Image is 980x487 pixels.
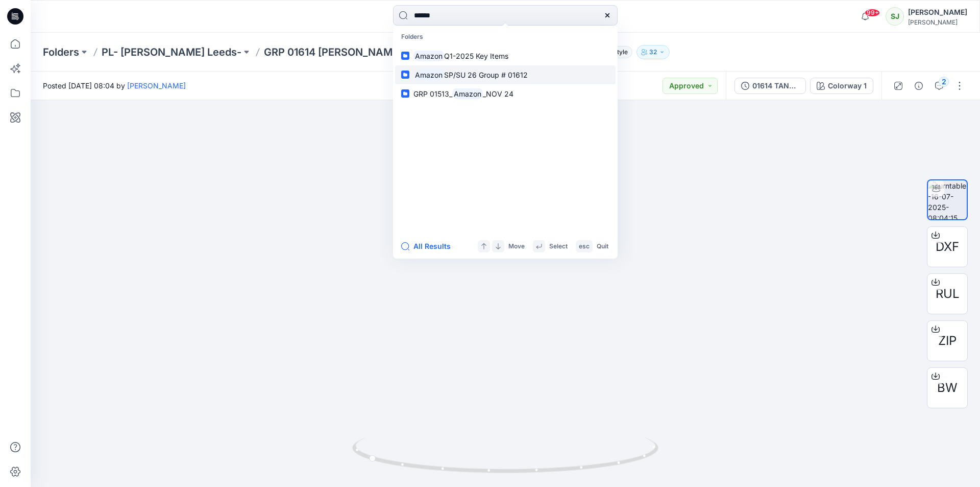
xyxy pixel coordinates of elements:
[413,69,444,81] mark: Amazon
[649,47,657,58] p: 32
[928,180,967,219] img: turntable-16-07-2025-08:04:15
[734,78,806,94] button: 01614 TANK + SHORT SET_REV1
[102,45,241,59] a: PL- [PERSON_NAME] Leeds-
[452,88,483,100] mark: Amazon
[127,81,186,90] a: [PERSON_NAME]
[911,78,927,94] button: Details
[939,77,949,87] div: 2
[395,84,616,103] a: GRP 01513_Amazon_NOV 24
[752,80,799,91] div: 01614 TANK + SHORT SET_REV1
[300,88,711,487] img: eyJhbGciOiJIUzI1NiIsImtpZCI6IjAiLCJzbHQiOiJzZXMiLCJ0eXAiOiJKV1QifQ.eyJkYXRhIjp7InR5cGUiOiJzdG9yYW...
[908,6,967,18] div: [PERSON_NAME]
[886,7,904,26] div: SJ
[508,241,525,252] p: Move
[43,45,79,59] a: Folders
[579,241,590,252] p: esc
[636,45,670,59] button: 32
[413,50,444,62] mark: Amazon
[395,47,616,65] a: AmazonQ1-2025 Key Items
[401,240,457,252] button: All Results
[937,379,958,397] span: BW
[43,80,186,91] span: Posted [DATE] 08:04 by
[936,285,960,303] span: RUL
[264,45,402,59] a: GRP 01614 [PERSON_NAME]
[483,89,513,98] span: _NOV 24
[413,89,452,98] span: GRP 01513_
[810,78,873,94] button: Colorway 1
[908,18,967,26] div: [PERSON_NAME]
[444,71,528,79] span: SP/SU 26 Group # 01612
[395,28,616,47] p: Folders
[395,65,616,84] a: AmazonSP/SU 26 Group # 01612
[938,332,957,350] span: ZIP
[828,80,867,91] div: Colorway 1
[865,9,880,17] span: 99+
[936,238,959,256] span: DXF
[931,78,947,94] button: 2
[597,241,608,252] p: Quit
[444,52,508,60] span: Q1-2025 Key Items
[549,241,568,252] p: Select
